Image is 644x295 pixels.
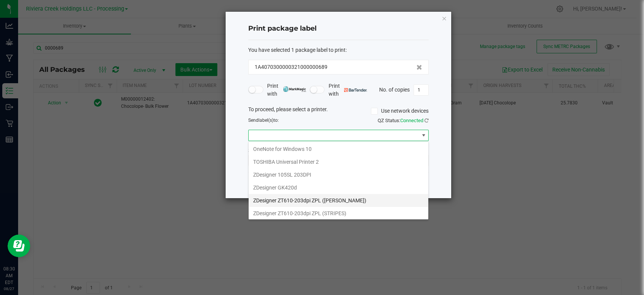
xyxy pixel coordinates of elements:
[249,143,428,155] li: OneNote for Windows 10
[8,234,30,257] iframe: Resource center
[248,118,279,123] span: Send to:
[267,82,306,98] span: Print with
[249,194,428,207] li: ZDesigner ZT610-203dpi ZPL ([PERSON_NAME])
[344,88,367,92] img: bartender.png
[328,82,367,98] span: Print with
[249,155,428,168] li: TOSHIBA Universal Printer 2
[378,118,429,123] span: QZ Status:
[258,118,274,123] span: label(s)
[283,86,306,92] img: mark_magic_cybra.png
[248,46,429,54] div: :
[249,168,428,181] li: ZDesigner 105SL 203DPI
[249,181,428,194] li: ZDesigner GK420d
[248,47,346,53] span: You have selected 1 package label to print
[255,63,327,71] span: 1A4070300000321000000689
[249,207,428,220] li: ZDesigner ZT610-203dpi ZPL (STRIPES)
[248,24,429,34] h4: Print package label
[400,118,423,123] span: Connected
[243,106,434,117] div: To proceed, please select a printer.
[371,107,429,115] label: Use network devices
[379,86,410,92] span: No. of copies
[243,147,434,155] div: Select a label template.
